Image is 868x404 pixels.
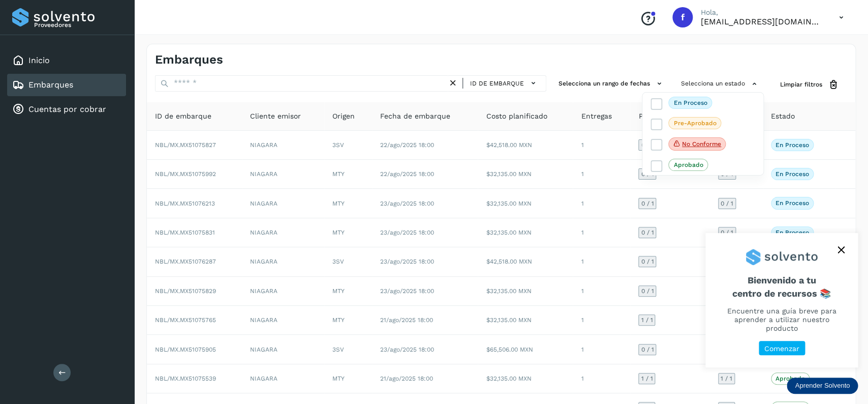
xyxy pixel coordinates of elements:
a: Cuentas por cobrar [28,104,106,114]
a: Embarques [28,80,73,90]
span: Bienvenido a tu [718,275,846,299]
div: Embarques [7,74,126,96]
p: Comenzar [764,344,799,353]
p: Pre-Aprobado [674,120,717,127]
div: Aprender Solvento [787,378,858,394]
p: Aprobado [674,161,703,168]
div: Cuentas por cobrar [7,98,126,121]
button: Comenzar [759,341,805,356]
p: Encuentre una guía breve para aprender a utilizar nuestro producto [718,307,846,332]
div: Inicio [7,49,126,72]
p: centro de recursos 📚 [718,288,846,299]
div: Aprender Solvento [705,233,858,367]
a: Inicio [28,55,50,65]
button: close, [833,242,849,257]
p: En proceso [674,99,707,106]
p: Aprender Solvento [795,382,850,390]
p: No conforme [682,140,721,148]
p: Proveedores [34,21,122,28]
